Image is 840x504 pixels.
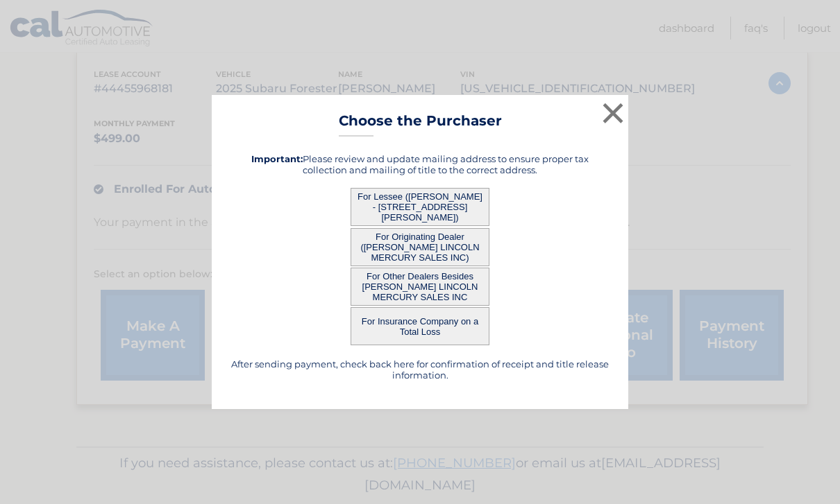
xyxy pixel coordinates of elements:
[351,307,489,345] button: For Insurance Company on a Total Loss
[229,358,611,381] h5: After sending payment, check back here for confirmation of receipt and title release information.
[351,268,489,306] button: For Other Dealers Besides [PERSON_NAME] LINCOLN MERCURY SALES INC
[351,188,489,226] button: For Lessee ([PERSON_NAME] - [STREET_ADDRESS][PERSON_NAME])
[351,228,489,266] button: For Originating Dealer ([PERSON_NAME] LINCOLN MERCURY SALES INC)
[339,112,502,137] h3: Choose the Purchaser
[251,153,303,164] strong: Important:
[229,153,611,175] h5: Please review and update mailing address to ensure proper tax collection and mailing of title to ...
[599,99,627,127] button: ×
